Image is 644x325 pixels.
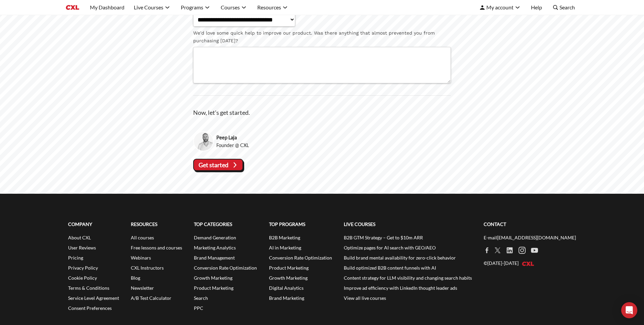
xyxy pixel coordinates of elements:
[131,285,154,291] a: Newsletter
[68,285,109,291] a: Terms & Conditions
[68,295,119,301] a: Service Level Agreement
[344,221,472,228] a: LIVE COURSES
[269,295,304,301] a: Brand Marketing
[193,29,451,45] label: We'd love some quick help to improve our product. Was there anything that almost prevented you fr...
[194,275,232,281] a: Growth Marketing
[68,275,97,281] a: Cookie Policy
[194,295,208,301] a: Search
[194,235,236,240] a: Demand Generation
[68,235,91,240] a: About CXL
[484,221,576,228] a: CONTACT
[269,275,308,281] a: Growth Marketing
[68,221,119,228] a: COMPANY
[269,265,309,271] a: Product Marketing
[344,275,472,281] a: Content strategy for LLM visibility and changing search habits
[216,141,249,149] span: Founder @ CXL
[131,275,140,281] a: Blog
[269,245,301,250] a: AI in Marketing
[621,302,637,318] div: Open Intercom Messenger
[193,131,214,152] img: Peep Laja, Founder @ CXL
[344,245,436,250] a: Optimize pages for AI search with GEO/AEO
[194,305,203,311] a: PPC
[194,255,235,261] a: Brand Management
[484,260,536,266] a: ©[DATE]-[DATE]
[344,265,436,271] a: Build optimized B2B content funnels with AI
[269,285,304,291] a: Digital Analytics
[269,235,300,240] a: B2B Marketing
[193,108,451,118] p: Now, let's get started.
[194,285,233,291] a: Product Marketing
[484,235,576,240] a: E-mail[EMAIL_ADDRESS][DOMAIN_NAME]
[194,245,236,250] a: Marketing Analytics
[193,159,243,171] vaadin-button: Get started
[344,235,423,240] a: B2B GTM Strategy – Get to $10m ARR
[269,255,332,261] a: Conversion Rate Optimization
[344,285,457,291] a: Improve ad efficiency with LinkedIn thought leader ads
[344,295,386,301] a: View all live courses
[194,221,257,228] a: TOP CATEGORIES
[344,255,456,261] a: Build brand mental availability for zero-click behavior
[131,235,154,240] a: All courses
[131,265,164,271] a: CXL Instructors
[68,265,98,271] a: Privacy Policy
[68,305,112,311] a: Consent Preferences
[131,221,182,228] a: RESOURCES
[68,255,83,261] a: Pricing
[216,134,249,141] strong: Peep Laja
[131,245,182,250] a: Free lessons and courses
[68,245,96,250] a: User Reviews
[194,265,257,271] a: Conversion Rate Optimization
[269,221,332,228] a: TOP PROGRAMS
[131,295,171,301] a: A/B Test Calculator
[131,255,151,261] a: Webinars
